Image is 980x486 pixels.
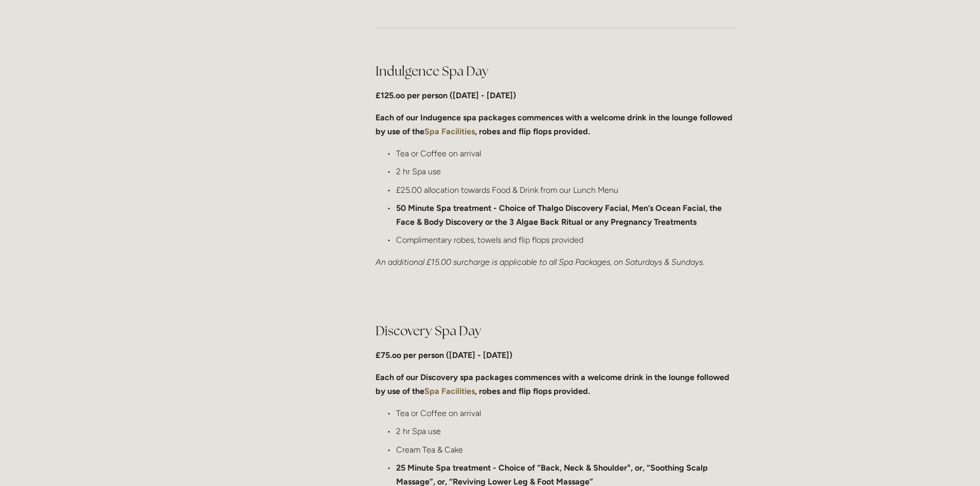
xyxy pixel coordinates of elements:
p: Tea or Coffee on arrival [396,147,736,160]
a: Spa Facilities [424,386,475,396]
h2: Discovery Spa Day [376,322,736,340]
p: Tea or Coffee on arrival [396,406,736,420]
a: Spa Facilities [424,127,475,136]
strong: £125.oo per person ([DATE] - [DATE]) [376,91,516,100]
p: 2 hr Spa use [396,424,736,438]
strong: , robes and flip flops provided. [475,386,590,396]
strong: Each of our Indugence spa packages commences with a welcome drink in the lounge followed by use o... [376,113,735,136]
p: £25.00 allocation towards Food & Drink from our Lunch Menu [396,183,736,197]
strong: , robes and flip flops provided. [475,127,590,136]
em: An additional £15.00 surcharge is applicable to all Spa Packages, on Saturdays & Sundays. [376,257,704,267]
strong: 50 Minute Spa treatment - Choice of Thalgo Discovery Facial, Men’s Ocean Facial, the Face & Body ... [396,203,724,227]
h2: Indulgence Spa Day [376,62,736,80]
p: Cream Tea & Cake [396,443,736,457]
p: 2 hr Spa use [396,165,736,178]
strong: £75.oo per person ([DATE] - [DATE]) [376,350,512,360]
p: Complimentary robes, towels and flip flops provided [396,233,736,247]
strong: Each of our Discovery spa packages commences with a welcome drink in the lounge followed by use o... [376,372,732,396]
